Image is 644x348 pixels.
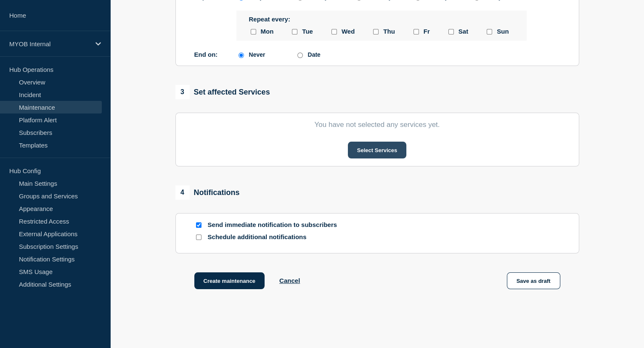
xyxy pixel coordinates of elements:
div: Date [308,51,321,58]
button: Create maintenance [194,272,265,289]
span: 4 [175,185,190,200]
input: tuesday checkbox [292,29,297,34]
span: Mon [261,28,274,36]
input: Send immediate notification to subscribers [196,222,201,228]
p: Repeat every: [249,16,514,23]
input: Schedule additional notifications [196,235,201,240]
input: saturday checkbox [448,29,454,34]
p: Schedule additional notifications [208,233,342,241]
span: Sun [497,28,509,36]
p: You have not selected any services yet. [194,121,560,129]
span: Wed [342,28,355,36]
button: Select Services [348,142,406,158]
span: Sat [458,28,468,36]
input: monday checkbox [251,29,256,34]
span: Fr [424,28,430,36]
button: Cancel [279,277,300,284]
input: Never [239,53,244,58]
input: friday checkbox [413,29,419,34]
input: wednesday checkbox [331,29,337,34]
div: Never [249,51,265,58]
p: Send immediate notification to subscribers [208,221,342,229]
span: 3 [175,85,190,99]
input: sunday checkbox [487,29,492,34]
p: End on: [194,51,236,58]
input: Date [297,53,303,58]
p: MYOB Internal [9,40,90,47]
button: Save as draft [507,272,560,289]
div: Set affected Services [175,85,270,99]
input: thursday checkbox [373,29,379,34]
span: Thu [383,28,395,36]
span: Tue [302,28,313,36]
div: Notifications [175,185,240,200]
